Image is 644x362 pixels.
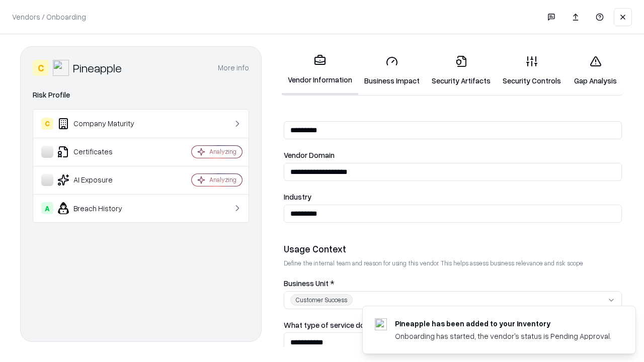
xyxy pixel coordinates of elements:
[284,291,622,309] button: Customer Success
[284,243,622,255] div: Usage Context
[73,60,122,76] div: Pineapple
[33,89,249,101] div: Risk Profile
[41,146,162,158] div: Certificates
[41,202,162,214] div: Breach History
[284,259,622,267] p: Define the internal team and reason for using this vendor. This helps assess business relevance a...
[41,202,53,214] div: A
[375,318,387,330] img: pineappleenergy.com
[41,118,162,130] div: Company Maturity
[33,60,49,76] div: C
[41,118,53,130] div: C
[53,60,69,76] img: Pineapple
[284,321,622,329] label: What type of service does the vendor provide? *
[284,193,622,201] label: Industry
[218,59,249,77] button: More info
[284,151,622,159] label: Vendor Domain
[41,174,162,186] div: AI Exposure
[290,294,353,306] div: Customer Success
[209,175,236,184] div: Analyzing
[282,46,358,95] a: Vendor Information
[209,147,236,156] div: Analyzing
[426,47,497,94] a: Security Artifacts
[497,47,567,94] a: Security Controls
[358,47,426,94] a: Business Impact
[284,280,622,287] label: Business Unit *
[395,331,611,341] div: Onboarding has started, the vendor's status is Pending Approval.
[395,318,611,329] div: Pineapple has been added to your inventory
[567,47,624,94] a: Gap Analysis
[12,12,86,22] p: Vendors / Onboarding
